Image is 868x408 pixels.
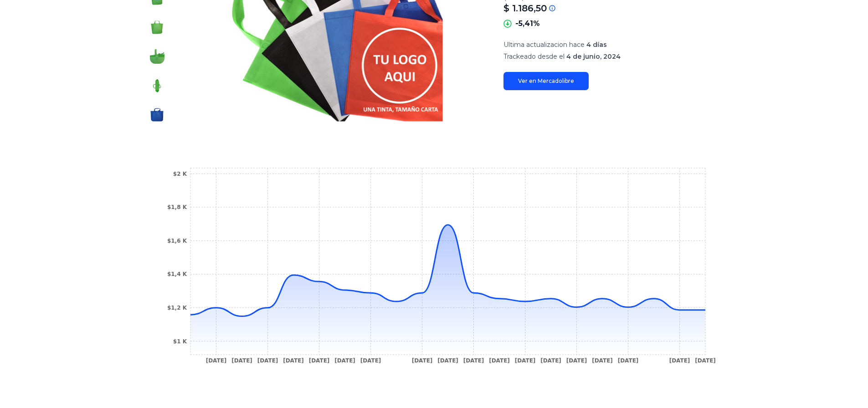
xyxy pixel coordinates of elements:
[150,107,164,122] img: 100 Bolsas Impresas Ecologica Reutilizable Publicitaria
[205,357,226,364] tspan: [DATE]
[695,357,716,364] tspan: [DATE]
[540,357,561,364] tspan: [DATE]
[503,72,589,90] a: Ver en Mercadolibre
[334,357,355,364] tspan: [DATE]
[437,357,458,364] tspan: [DATE]
[463,357,484,364] tspan: [DATE]
[503,2,547,15] p: $ 1.186,50
[617,357,638,364] tspan: [DATE]
[257,357,278,364] tspan: [DATE]
[592,357,613,364] tspan: [DATE]
[586,41,607,49] span: 4 días
[167,204,187,210] tspan: $1,8 K
[489,357,510,364] tspan: [DATE]
[514,357,535,364] tspan: [DATE]
[566,52,621,61] span: 4 de junio, 2024
[167,271,187,277] tspan: $1,4 K
[566,357,587,364] tspan: [DATE]
[167,238,187,244] tspan: $1,6 K
[360,357,381,364] tspan: [DATE]
[150,78,164,93] img: 100 Bolsas Impresas Ecologica Reutilizable Publicitaria
[173,171,187,177] tspan: $2 K
[503,52,565,61] span: Trackeado desde el
[283,357,304,364] tspan: [DATE]
[308,357,329,364] tspan: [DATE]
[515,18,540,29] p: -5,41%
[167,305,187,311] tspan: $1,2 K
[411,357,432,364] tspan: [DATE]
[150,20,164,35] img: 100 Bolsas Impresas Ecologica Reutilizable Publicitaria
[503,41,585,49] span: Ultima actualizacion hace
[669,357,690,364] tspan: [DATE]
[173,338,187,345] tspan: $1 K
[150,49,164,64] img: 100 Bolsas Impresas Ecologica Reutilizable Publicitaria
[231,357,252,364] tspan: [DATE]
